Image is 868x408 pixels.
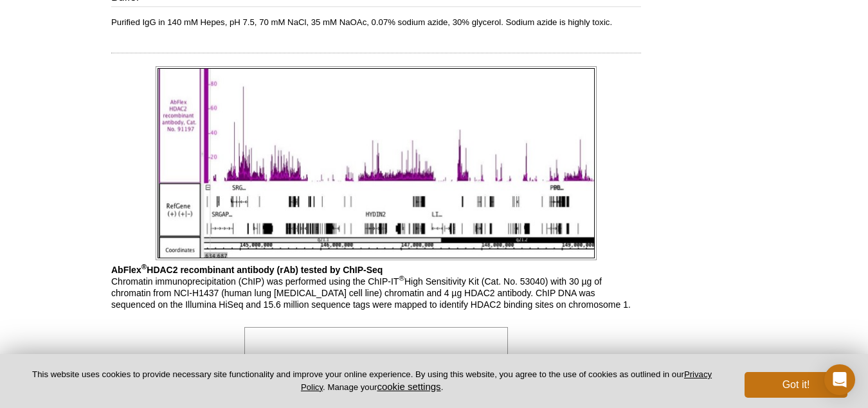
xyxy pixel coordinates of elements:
img: AbFlex<sup>®</sup> HDAC2 antibody (rAb) tested by ChIP-Seq. [156,66,597,260]
b: AbFlex HDAC2 recombinant antibody (rAb) tested by ChIP-Seq [111,265,383,275]
button: Got it! [745,372,847,398]
div: Open Intercom Messenger [824,364,855,395]
a: Privacy Policy [301,369,712,391]
p: Chromatin immunoprecipitation (ChIP) was performed using the ChIP-IT High Sensitivity Kit (Cat. N... [111,264,641,310]
p: Purified IgG in 140 mM Hepes, pH 7.5, 70 mM NaCl, 35 mM NaOAc, 0.07% sodium azide, 30% glycerol. ... [111,17,641,28]
sup: ® [399,274,404,283]
button: cookie settings [377,381,440,392]
p: This website uses cookies to provide necessary site functionality and improve your online experie... [21,369,723,393]
sup: ® [141,263,147,271]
